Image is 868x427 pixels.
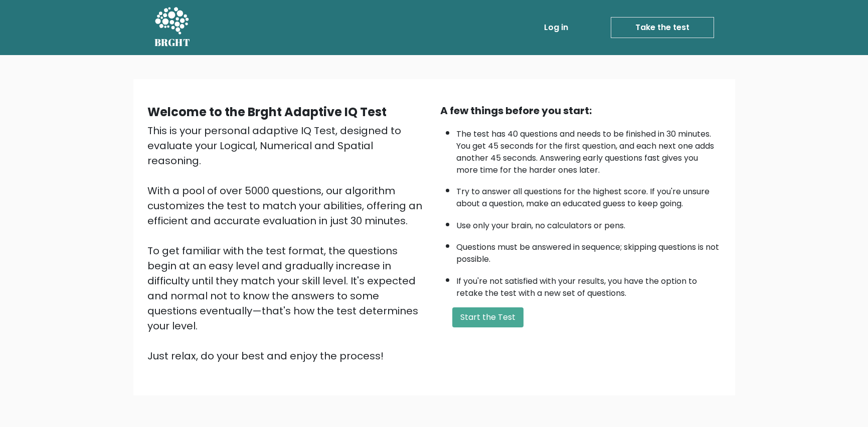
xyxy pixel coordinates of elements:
li: Try to answer all questions for the highest score. If you're unsure about a question, make an edu... [456,181,721,210]
h5: BRGHT [154,37,191,49]
button: Start the Test [452,307,524,327]
li: The test has 40 questions and needs to be finished in 30 minutes. You get 45 seconds for the firs... [456,123,721,176]
a: BRGHT [154,4,191,51]
li: If you're not satisfied with your results, you have the option to retake the test with a new set ... [456,270,721,299]
div: A few things before you start: [440,103,721,118]
a: Log in [540,18,572,38]
li: Use only your brain, no calculators or pens. [456,215,721,232]
b: Welcome to the Brght Adaptive IQ Test [147,104,387,120]
a: Take the test [611,17,714,38]
div: This is your personal adaptive IQ Test, designed to evaluate your Logical, Numerical and Spatial ... [147,123,428,363]
li: Questions must be answered in sequence; skipping questions is not possible. [456,236,721,265]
